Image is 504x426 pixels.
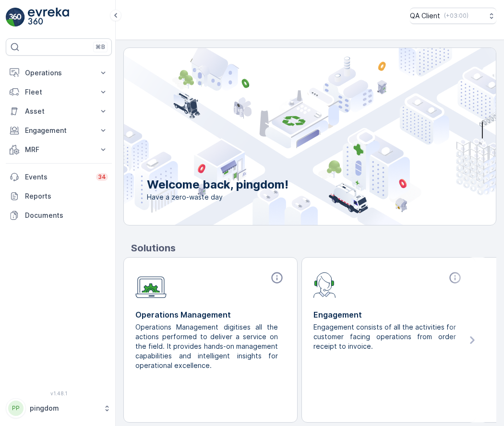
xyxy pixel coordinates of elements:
[6,83,112,102] button: Fleet
[444,12,468,20] p: ( +03:00 )
[25,211,108,220] p: Documents
[25,191,108,201] p: Reports
[131,241,496,255] p: Solutions
[147,192,288,202] span: Have a zero-waste day
[25,126,93,135] p: Engagement
[6,8,25,27] img: logo
[313,271,336,298] img: module-icon
[8,401,24,416] div: PP
[98,173,106,181] p: 34
[25,172,90,182] p: Events
[6,167,112,187] a: Events34
[6,206,112,225] a: Documents
[28,8,69,27] img: logo_light-DOdMpM7g.png
[25,68,93,78] p: Operations
[410,11,440,21] p: QA Client
[147,177,288,192] p: Welcome back, pingdom!
[81,48,496,225] img: city illustration
[25,106,93,116] p: Asset
[96,43,105,51] p: ⌘B
[6,63,112,83] button: Operations
[6,390,112,396] span: v 1.48.1
[6,398,112,418] button: PPpingdom
[6,187,112,206] a: Reports
[6,140,112,159] button: MRF
[135,309,286,320] p: Operations Management
[6,121,112,140] button: Engagement
[25,145,93,154] p: MRF
[313,322,456,351] p: Engagement consists of all the activities for customer facing operations from order receipt to in...
[135,271,167,298] img: module-icon
[313,309,464,320] p: Engagement
[135,322,278,370] p: Operations Management digitises all the actions performed to deliver a service on the field. It p...
[410,8,496,24] button: QA Client(+03:00)
[30,403,98,413] p: pingdom
[25,87,93,97] p: Fleet
[6,102,112,121] button: Asset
